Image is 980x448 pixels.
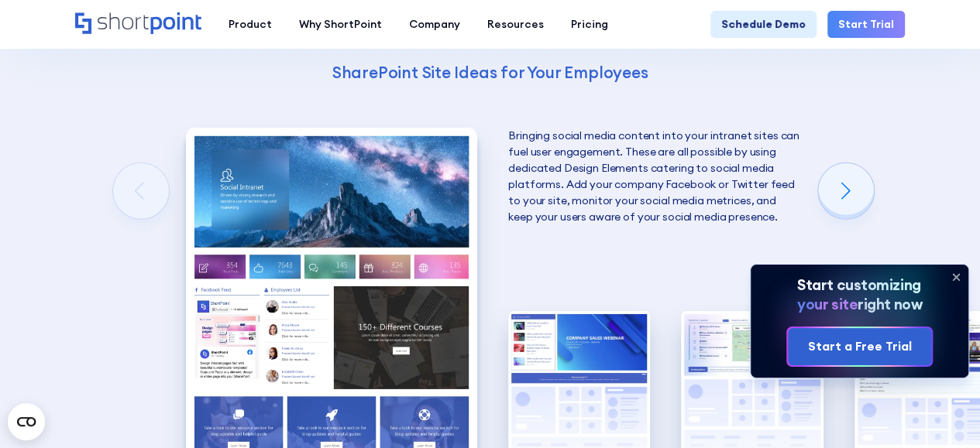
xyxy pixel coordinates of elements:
[557,11,621,38] a: Pricing
[827,11,905,38] a: Start Trial
[215,11,285,38] a: Product
[903,374,980,448] iframe: Chat Widget
[8,403,45,440] button: Open CMP widget
[229,16,272,32] div: Product
[299,16,382,32] div: Why ShortPoint
[571,16,608,32] div: Pricing
[487,16,544,32] div: Resources
[395,11,473,38] a: Company
[285,11,395,38] a: Why ShortPoint
[473,11,557,38] a: Resources
[818,163,874,219] div: Next slide
[788,328,930,366] a: Start a Free Trial
[185,62,796,83] h4: SharePoint Site Ideas for Your Employees
[807,337,911,356] div: Start a Free Trial
[409,16,460,32] div: Company
[75,12,201,36] a: Home
[710,11,817,38] a: Schedule Demo
[508,128,799,225] p: Bringing social media content into your intranet sites can fuel user engagement. These are all po...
